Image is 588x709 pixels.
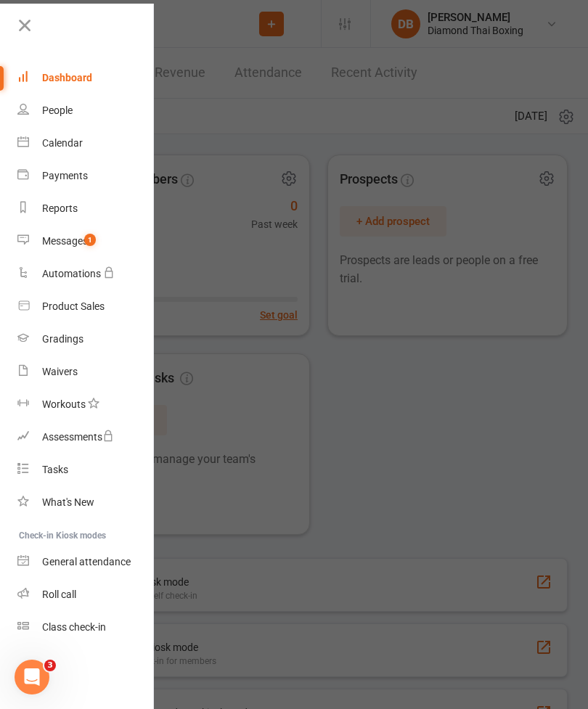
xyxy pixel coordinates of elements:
[17,62,155,94] a: Dashboard
[42,398,86,410] div: Workouts
[17,127,155,160] a: Calendar
[17,94,155,127] a: People
[17,192,155,225] a: Reports
[42,496,94,508] div: What's New
[42,202,78,214] div: Reports
[17,225,155,258] a: Messages 1
[42,464,68,475] div: Tasks
[42,366,78,377] div: Waivers
[44,660,56,671] span: 3
[42,268,101,279] div: Automations
[15,660,49,694] iframe: Intercom live chat
[42,589,76,600] div: Roll call
[17,611,155,644] a: Class kiosk mode
[42,300,105,312] div: Product Sales
[17,388,155,421] a: Workouts
[42,556,131,567] div: General attendance
[42,137,83,149] div: Calendar
[42,170,88,181] div: Payments
[42,235,88,247] div: Messages
[17,578,155,611] a: Roll call
[17,356,155,388] a: Waivers
[84,234,96,246] span: 1
[42,333,83,345] div: Gradings
[17,258,155,290] a: Automations
[42,104,73,116] div: People
[17,454,155,486] a: Tasks
[17,421,155,454] a: Assessments
[42,431,114,443] div: Assessments
[42,72,92,83] div: Dashboard
[17,486,155,519] a: What's New
[42,621,106,633] div: Class check-in
[17,160,155,192] a: Payments
[17,290,155,323] a: Product Sales
[17,546,155,578] a: General attendance kiosk mode
[17,323,155,356] a: Gradings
